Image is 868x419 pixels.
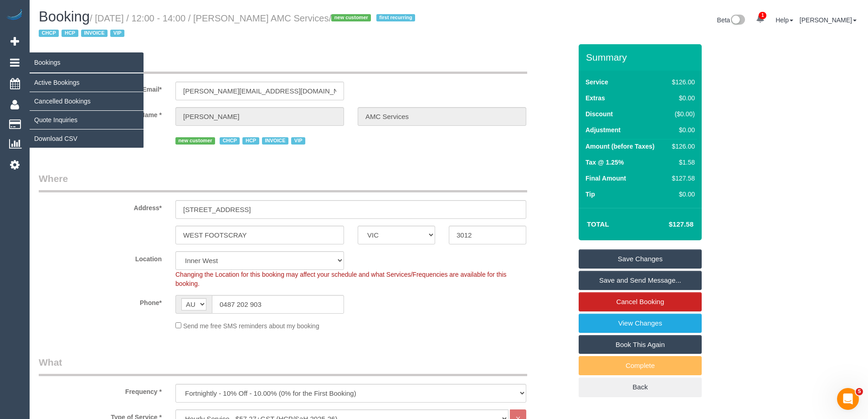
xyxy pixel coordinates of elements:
legend: Who [39,53,527,74]
label: Tip [586,190,595,199]
label: Tax @ 1.25% [586,158,624,167]
input: Last Name* [358,107,526,126]
span: 1 [759,12,766,19]
a: [PERSON_NAME] [800,16,857,24]
input: First Name* [175,107,344,126]
a: Help [776,16,793,24]
span: new customer [331,14,371,21]
a: Quote Inquiries [30,111,144,129]
span: HCP [242,137,259,145]
input: Phone* [212,295,344,314]
legend: Where [39,172,527,192]
span: first recurring [376,14,415,21]
span: Booking [39,9,90,25]
a: Cancel Booking [579,292,702,311]
div: $1.58 [668,158,695,167]
div: $126.00 [668,78,695,87]
img: New interface [730,15,745,26]
span: 5 [856,388,863,395]
div: $126.00 [668,142,695,151]
span: new customer [175,137,215,145]
a: Active Bookings [30,73,144,92]
span: CHCP [220,137,240,145]
h4: $127.58 [642,221,693,228]
span: CHCP [39,30,59,37]
label: Location [32,251,169,264]
a: View Changes [579,314,702,333]
h3: Summary [586,52,697,62]
span: INVOICE [81,30,108,37]
a: 1 [751,9,769,29]
a: Cancelled Bookings [30,92,144,110]
div: $127.58 [668,174,695,183]
a: Save Changes [579,249,702,269]
label: Adjustment [586,125,621,134]
span: VIP [110,30,124,37]
a: Beta [717,16,745,24]
div: $0.00 [668,125,695,134]
input: Suburb* [175,226,344,244]
label: Extras [586,93,605,103]
a: Download CSV [30,129,144,148]
div: $0.00 [668,190,695,199]
legend: What [39,356,527,376]
ul: Bookings [30,73,144,148]
span: Changing the Location for this booking may affect your schedule and what Services/Frequencies are... [175,271,507,287]
small: / [DATE] / 12:00 - 14:00 / [PERSON_NAME] AMC Services [39,13,418,39]
span: HCP [62,30,78,37]
a: Book This Again [579,335,702,354]
span: INVOICE [262,137,288,145]
span: Bookings [30,52,144,73]
a: Back [579,378,702,397]
label: Address* [32,200,169,212]
div: $0.00 [668,93,695,103]
iframe: Intercom live chat [837,388,859,410]
label: Discount [586,109,613,119]
label: Phone* [32,295,169,307]
span: VIP [291,137,305,145]
div: ($0.00) [668,109,695,119]
span: Send me free SMS reminders about my booking [183,322,319,330]
label: Frequency * [32,384,169,396]
img: Automaid Logo [5,9,24,22]
input: Post Code* [449,226,526,244]
a: Save and Send Message... [579,271,702,290]
label: Amount (before Taxes) [586,142,654,151]
strong: Total [587,220,609,228]
label: Final Amount [586,174,626,183]
input: Email* [175,82,344,100]
label: Service [586,78,608,87]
